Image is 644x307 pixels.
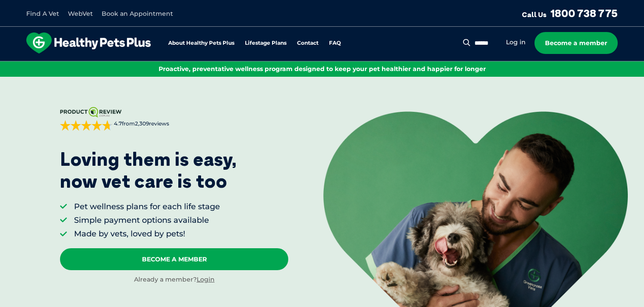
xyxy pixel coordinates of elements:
[74,228,220,239] li: Made by vets, loved by pets!
[329,40,341,46] a: FAQ
[74,201,220,212] li: Pet wellness plans for each life stage
[26,32,151,54] img: hpp-logo
[159,65,486,73] span: Proactive, preventative wellness program designed to keep your pet healthier and happier for longer
[60,148,237,193] p: Loving them is easy, now vet care is too
[113,120,169,128] span: from
[60,120,113,131] div: 4.7 out of 5 stars
[245,40,287,46] a: Lifestage Plans
[522,10,547,19] span: Call Us
[68,10,93,18] a: WebVet
[60,107,288,131] a: 4.7from2,309reviews
[74,215,220,226] li: Simple payment options available
[60,248,288,270] a: Become A Member
[60,275,288,284] div: Already a member?
[461,38,472,47] button: Search
[506,38,526,46] a: Log in
[102,10,173,18] a: Book an Appointment
[522,7,618,20] a: Call Us1800 738 775
[135,120,169,127] span: 2,309 reviews
[297,40,318,46] a: Contact
[26,10,59,18] a: Find A Vet
[168,40,234,46] a: About Healthy Pets Plus
[197,275,215,283] a: Login
[534,32,618,54] a: Become a member
[114,120,122,127] strong: 4.7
